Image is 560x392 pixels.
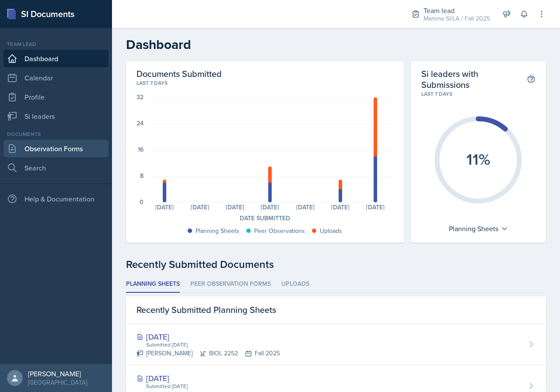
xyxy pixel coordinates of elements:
a: Si leaders [3,108,108,125]
a: Search [3,159,108,177]
a: Observation Forms [3,140,108,157]
div: Submitted [DATE] [145,382,279,390]
a: Calendar [3,69,108,87]
div: Recently Submitted Documents [126,257,546,272]
div: Last 7 days [421,90,535,98]
div: [DATE] [252,204,287,210]
li: Planning Sheets [126,276,180,293]
div: [PERSON_NAME] [28,369,87,378]
a: Dashboard [3,50,108,67]
div: [DATE] [182,204,217,210]
a: [DATE] Submitted [DATE] [PERSON_NAME]BIOL 2252Fall 2025 [126,324,546,365]
div: [DATE] [323,204,358,210]
div: [DATE] [288,204,323,210]
div: Date Submitted [136,214,393,223]
div: Last 7 days [136,79,393,87]
li: Peer Observation Forms [190,276,271,293]
div: [DATE] [217,204,252,210]
div: Recently Submitted Planning Sheets [126,296,546,324]
div: [DATE] [136,331,280,343]
div: Team lead [423,5,490,16]
h2: Documents Submitted [136,68,393,79]
li: Uploads [281,276,309,293]
div: 8 [140,173,143,179]
div: Planning Sheets [444,222,512,236]
div: Submitted [DATE] [145,341,280,349]
div: 0 [140,199,143,205]
text: 11% [466,147,490,170]
div: [DATE] [136,372,279,384]
a: Profile [3,88,108,106]
h2: Dashboard [126,37,546,52]
div: [DATE] [147,204,182,210]
div: [PERSON_NAME] BIOL 2252 Fall 2025 [136,349,280,358]
div: Documents [3,130,108,138]
h2: Si leaders with Submissions [421,68,527,90]
div: 16 [138,146,143,153]
div: Uploads [320,226,342,236]
div: [DATE] [358,204,393,210]
div: Team lead [3,40,108,48]
div: 24 [136,120,143,126]
div: Planning Sheets [196,226,239,236]
div: Peer Observations [254,226,305,236]
div: Help & Documentation [3,190,108,208]
div: [GEOGRAPHIC_DATA] [28,378,87,387]
div: 32 [136,94,143,100]
div: Mamma SI/LA / Fall 2025 [423,14,490,23]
